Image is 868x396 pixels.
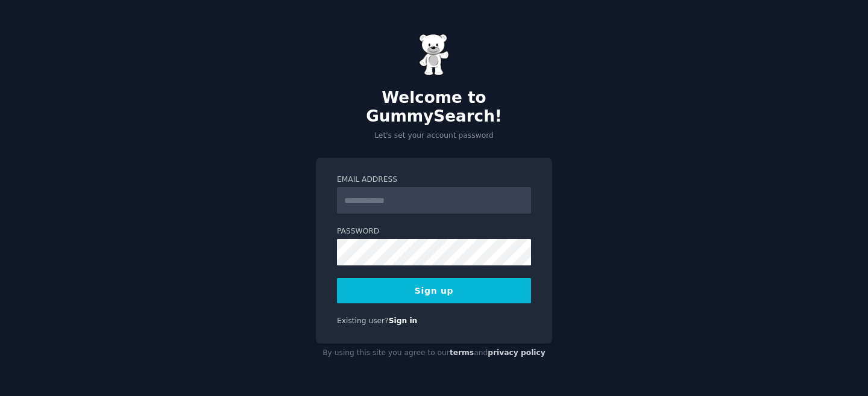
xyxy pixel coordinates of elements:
div: By using this site you agree to our and [316,344,552,363]
a: terms [450,348,474,357]
h2: Welcome to GummySearch! [316,88,552,126]
img: Gummy Bear [419,34,449,76]
button: Sign up [337,278,531,303]
p: Let's set your account password [316,131,552,141]
span: Existing user? [337,317,389,325]
label: Password [337,226,531,237]
label: Email Address [337,175,531,185]
a: privacy policy [488,348,546,357]
a: Sign in [389,317,418,325]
